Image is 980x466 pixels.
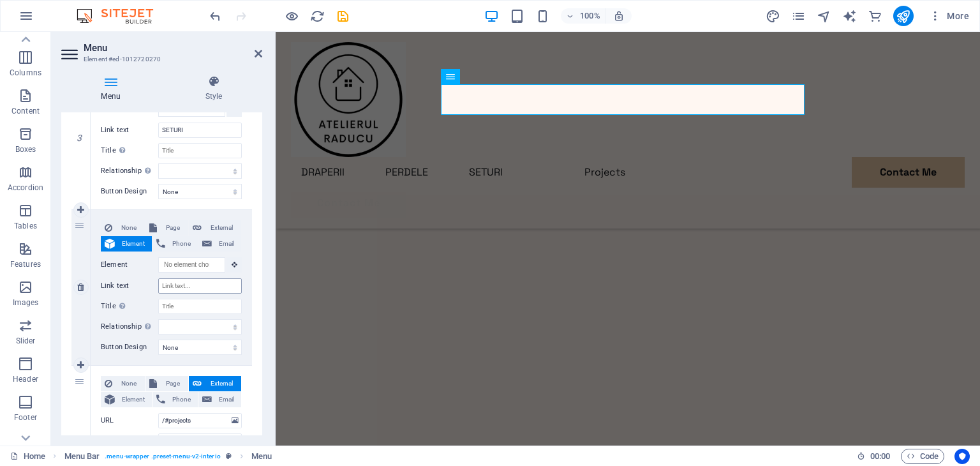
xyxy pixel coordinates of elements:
h3: Element #ed-1012720270 [84,54,237,65]
span: . menu-wrapper .preset-menu-v2-interio [105,449,220,464]
button: navigator [817,8,832,24]
label: Relationship [101,319,158,334]
nav: breadcrumb [64,449,272,464]
h4: Menu [61,75,165,102]
span: External [205,220,237,236]
span: None [116,220,141,236]
a: Click to cancel selection. Double-click to open Pages [10,449,45,464]
label: Button Design [101,184,158,199]
i: On resize automatically adjust zoom level to fit chosen device. [613,10,625,22]
span: External [205,376,237,391]
button: None [101,376,145,391]
button: Email [198,392,241,407]
input: Link text... [158,123,242,138]
span: Email [216,236,237,252]
span: Element [119,236,148,252]
img: Editor Logo [73,8,169,24]
span: Page [161,220,184,236]
button: None [101,220,145,236]
input: URL... [158,413,242,428]
span: Click to select. Double-click to edit [251,449,272,464]
button: save [335,8,350,24]
i: Reload page [310,9,325,24]
button: External [189,220,241,236]
span: More [929,10,969,22]
button: pages [791,8,806,24]
span: Code [907,449,939,464]
span: 00 00 [870,449,890,464]
button: Code [901,449,944,464]
span: Phone [169,392,194,407]
button: Click here to leave preview mode and continue editing [284,8,299,24]
i: Pages (Ctrl+Alt+S) [791,9,806,24]
label: Link text [101,278,158,294]
h6: Session time [857,449,891,464]
input: No element chosen [158,257,225,273]
span: Page [161,376,184,391]
button: Phone [152,392,198,407]
button: Page [145,376,188,391]
button: Element [101,392,152,407]
label: Link text [101,433,158,449]
i: Save (Ctrl+S) [336,9,350,24]
p: Header [13,374,38,384]
button: Element [101,236,152,252]
p: Images [13,297,39,308]
p: Accordion [8,183,43,193]
label: Relationship [101,163,158,179]
span: Phone [169,236,194,252]
input: Link text... [158,433,242,449]
label: Element [101,257,158,273]
button: 100% [561,8,606,24]
p: Footer [14,412,37,423]
button: text_generator [842,8,857,24]
h2: Menu [84,42,262,54]
input: Title [158,143,242,158]
p: Slider [16,336,36,346]
span: Email [216,392,237,407]
input: Title [158,299,242,314]
p: Content [11,106,40,116]
i: AI Writer [842,9,857,24]
label: Title [101,299,158,314]
span: Click to select. Double-click to edit [64,449,100,464]
i: Publish [896,9,910,24]
button: More [924,6,974,26]
p: Tables [14,221,37,231]
p: Boxes [15,144,36,154]
i: Design (Ctrl+Alt+Y) [766,9,780,24]
i: This element is a customizable preset [226,453,232,460]
span: : [879,451,881,461]
h4: Style [165,75,262,102]
span: None [116,376,141,391]
button: Email [198,236,241,252]
button: Phone [152,236,198,252]
button: Page [145,220,188,236]
button: design [766,8,781,24]
button: undo [207,8,223,24]
label: Link text [101,123,158,138]
label: Title [101,143,158,158]
button: reload [309,8,325,24]
label: URL [101,413,158,428]
em: 3 [70,133,89,143]
i: Undo: Change menu items (Ctrl+Z) [208,9,223,24]
h6: 100% [580,8,600,24]
button: External [189,376,241,391]
i: Commerce [868,9,882,24]
p: Features [10,259,41,269]
p: Columns [10,68,41,78]
input: Link text... [158,278,242,294]
span: Element [119,392,148,407]
button: publish [893,6,914,26]
button: commerce [868,8,883,24]
button: Usercentrics [954,449,970,464]
label: Button Design [101,340,158,355]
i: Navigator [817,9,831,24]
